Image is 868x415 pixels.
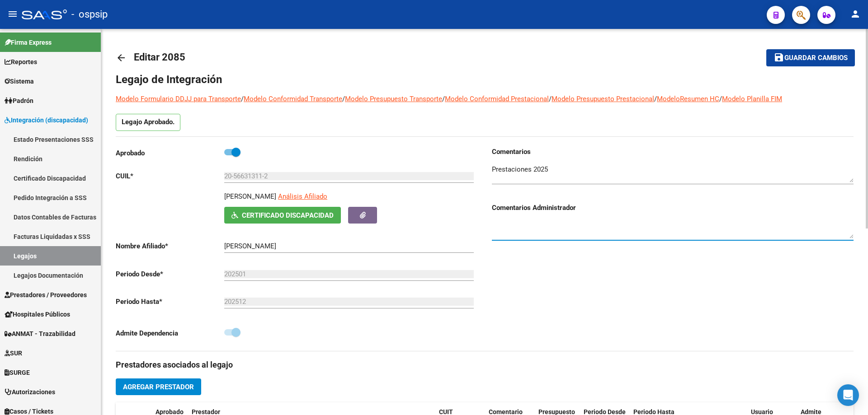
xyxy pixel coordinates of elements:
[224,191,276,201] p: [PERSON_NAME]
[837,384,859,406] div: Open Intercom Messenger
[71,5,108,24] span: - ospsip
[774,52,784,63] mat-icon: save
[242,211,334,219] span: Certificado Discapacidad
[116,95,241,103] a: Modelo Formulario DDJJ para Transporte
[278,192,327,201] span: Análisis Afiliado
[784,54,848,62] span: Guardar cambios
[552,95,654,103] a: Modelo Presupuesto Prestacional
[5,290,87,300] span: Prestadores / Proveedores
[5,387,55,397] span: Autorizaciones
[5,348,22,358] span: SUR
[5,37,52,47] span: Firma Express
[244,95,342,103] a: Modelo Conformidad Transporte
[5,96,33,106] span: Padrón
[116,241,224,251] p: Nombre Afiliado
[116,359,854,371] h3: Prestadores asociados al legajo
[345,95,442,103] a: Modelo Presupuesto Transporte
[116,328,224,338] p: Admite Dependencia
[7,9,18,19] mat-icon: menu
[134,51,185,63] span: Editar 2085
[657,95,719,103] a: ModeloResumen HC
[850,9,861,19] mat-icon: person
[116,297,224,307] p: Periodo Hasta
[116,114,180,131] p: Legajo Aprobado.
[5,76,34,86] span: Sistema
[445,95,549,103] a: Modelo Conformidad Prestacional
[5,115,88,125] span: Integración (discapacidad)
[492,147,854,157] h3: Comentarios
[224,207,341,224] button: Certificado Discapacidad
[5,368,30,378] span: SURGE
[123,383,194,391] span: Agregar Prestador
[5,329,75,339] span: ANMAT - Trazabilidad
[766,49,855,66] button: Guardar cambios
[5,309,70,319] span: Hospitales Públicos
[116,148,224,158] p: Aprobado
[116,378,201,395] button: Agregar Prestador
[722,95,782,103] a: Modelo Planilla FIM
[492,203,854,213] h3: Comentarios Administrador
[116,171,224,181] p: CUIL
[116,269,224,279] p: Periodo Desde
[116,72,854,87] h1: Legajo de Integración
[116,52,127,63] mat-icon: arrow_back
[5,57,37,67] span: Reportes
